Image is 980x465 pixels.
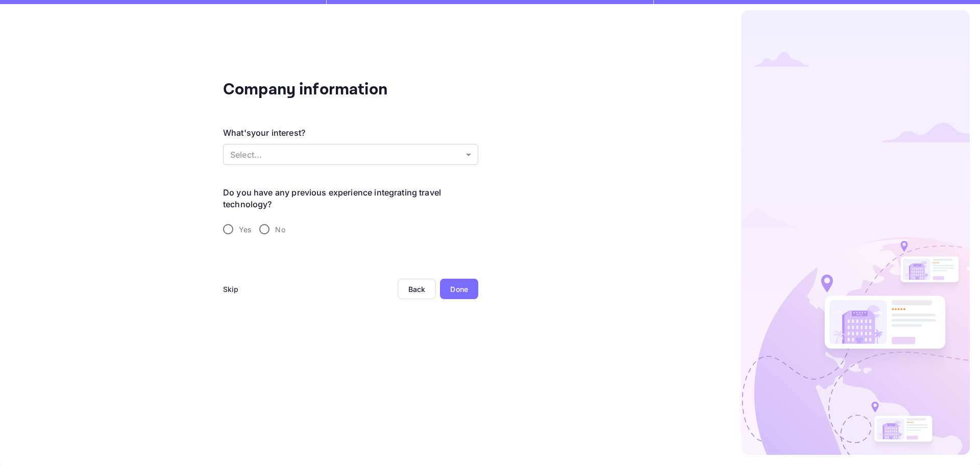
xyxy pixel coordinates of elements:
[223,78,427,102] div: Company information
[275,224,285,235] span: No
[223,127,305,139] div: What's your interest?
[239,224,251,235] span: Yes
[230,149,462,161] p: Select...
[408,285,426,293] div: Back
[223,144,478,165] div: Without label
[223,284,239,295] div: Skip
[741,10,970,455] img: logo
[450,284,468,295] div: Done
[223,187,478,210] legend: Do you have any previous experience integrating travel technology?
[223,218,478,240] div: travel-experience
